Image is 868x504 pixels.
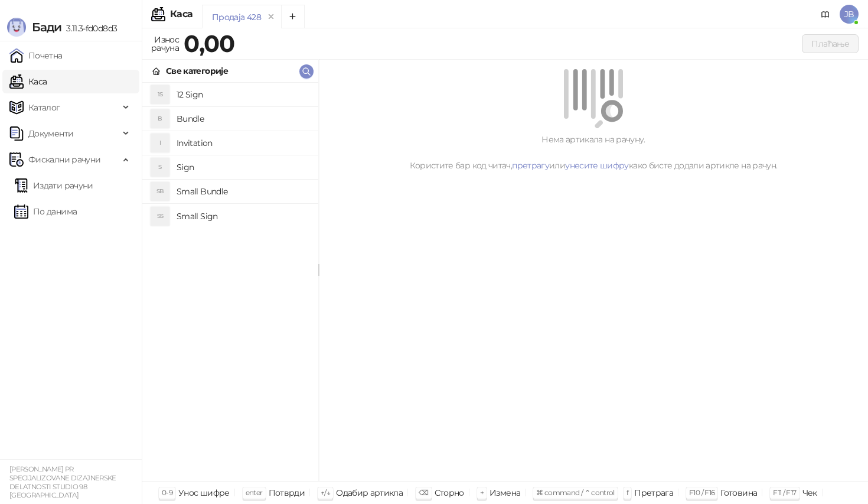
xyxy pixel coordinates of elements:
[151,182,169,201] div: SB
[32,20,61,34] span: Бади
[178,485,230,500] div: Унос шифре
[14,200,77,223] a: По данима
[28,96,60,119] span: Каталог
[177,109,309,128] h4: Bundle
[246,488,263,497] span: enter
[333,133,854,172] div: Нема артикала на рачуну. Користите бар код читач, или како бисте додали артикле на рачун.
[565,160,629,171] a: унесите шифру
[536,488,615,497] span: ⌘ command / ⌃ control
[419,488,428,497] span: ⌫
[14,174,93,197] a: Издати рачуни
[626,488,628,497] span: f
[28,148,100,171] span: Фискални рачуни
[177,207,309,226] h4: Small Sign
[321,488,330,497] span: ↑/↓
[9,465,116,499] small: [PERSON_NAME] PR SPECIJALIZOVANE DIZAJNERSKE DELATNOSTI STUDIO 98 [GEOGRAPHIC_DATA]
[816,5,835,24] a: Документација
[162,488,172,497] span: 0-9
[802,485,817,500] div: Чек
[151,109,169,128] div: B
[435,485,464,500] div: Сторно
[151,134,169,152] div: I
[212,11,261,24] div: Продаја 428
[840,5,859,24] span: JB
[480,488,484,497] span: +
[9,44,63,67] a: Почетна
[7,18,26,37] img: Logo
[512,160,549,171] a: претрагу
[720,485,757,500] div: Готовина
[166,64,228,77] div: Све категорије
[170,9,192,19] div: Каса
[689,488,714,497] span: F10 / F16
[151,158,169,177] div: S
[149,32,181,56] div: Износ рачуна
[281,5,305,28] button: Add tab
[177,85,309,104] h4: 12 Sign
[184,29,234,58] strong: 0,00
[177,158,309,177] h4: Sign
[336,485,403,500] div: Одабир артикла
[142,83,318,481] div: grid
[263,12,279,22] button: remove
[151,85,169,104] div: 1S
[28,122,73,145] span: Документи
[773,488,796,497] span: F11 / F17
[9,70,47,93] a: Каса
[269,485,305,500] div: Потврди
[151,207,169,226] div: SS
[490,485,520,500] div: Измена
[177,182,309,201] h4: Small Bundle
[61,23,117,34] span: 3.11.3-fd0d8d3
[177,134,309,152] h4: Invitation
[802,34,859,53] button: Плаћање
[634,485,673,500] div: Претрага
